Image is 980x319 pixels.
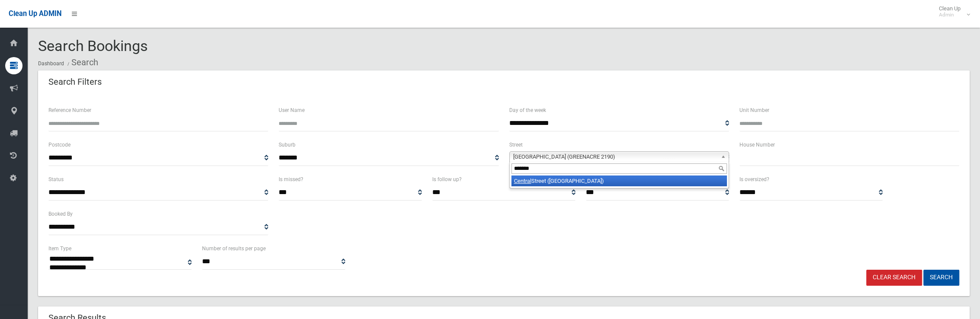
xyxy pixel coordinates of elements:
label: Is oversized? [739,175,769,184]
label: Status [48,175,64,184]
a: Dashboard [38,61,64,67]
label: Item Type [48,244,71,253]
span: [GEOGRAPHIC_DATA] (GREENACRE 2190) [513,152,717,162]
label: Number of results per page [202,244,266,253]
label: Suburb [279,140,296,150]
span: Clean Up ADMIN [9,10,61,18]
button: Search [923,270,959,286]
label: Reference Number [48,105,91,115]
em: Central [514,178,531,184]
header: Search Filters [38,73,112,90]
label: User Name [279,105,305,115]
li: Search [65,54,98,70]
span: Search Bookings [38,37,148,54]
small: Admin [939,12,961,18]
label: House Number [739,140,775,150]
label: Postcode [48,140,71,150]
span: Clean Up [935,5,969,18]
label: Unit Number [739,105,769,115]
label: Is missed? [279,175,303,184]
label: Day of the week [509,105,546,115]
a: Clear Search [866,270,922,286]
label: Is follow up? [432,175,462,184]
label: Street [509,140,523,150]
label: Booked By [48,209,73,219]
li: Street ([GEOGRAPHIC_DATA]) [511,175,727,186]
